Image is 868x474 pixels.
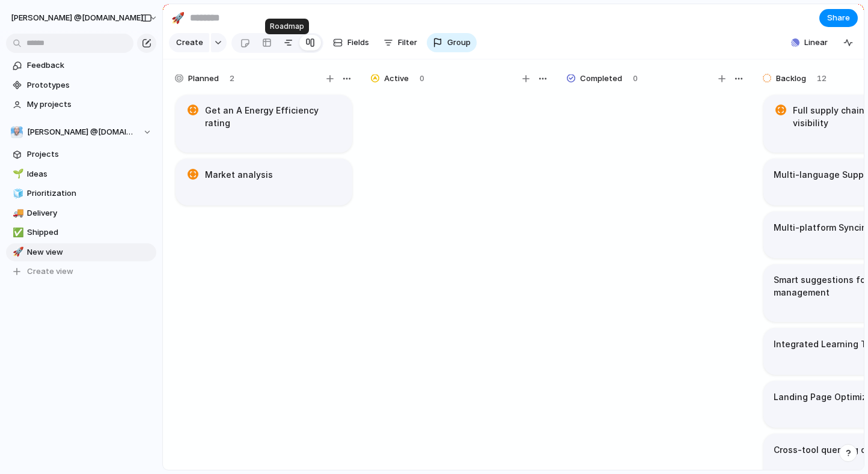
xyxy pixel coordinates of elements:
[633,73,638,85] span: 0
[188,73,219,85] span: Planned
[6,184,156,202] a: 🧊Prioritization
[379,33,422,52] button: Filter
[11,187,23,199] button: 🧊
[265,19,309,34] div: Roadmap
[6,123,156,141] button: [PERSON_NAME] @[DOMAIN_NAME]
[176,37,203,49] span: Create
[827,12,850,24] span: Share
[13,187,21,201] div: 🧊
[13,226,21,240] div: ✅
[27,246,152,258] span: New view
[168,8,188,28] button: 🚀
[6,145,156,163] a: Projects
[13,245,21,259] div: 🚀
[6,96,156,114] a: My projects
[398,37,417,49] span: Filter
[27,126,137,138] span: [PERSON_NAME] @[DOMAIN_NAME]
[6,243,156,261] a: 🚀New view
[11,12,143,24] span: [PERSON_NAME] @[DOMAIN_NAME]
[27,187,152,199] span: Prioritization
[6,223,156,242] a: ✅Shipped
[6,56,156,74] a: Feedback
[13,206,21,220] div: 🚚
[447,37,471,49] span: Group
[804,37,828,49] span: Linear
[580,73,622,85] span: Completed
[11,226,23,239] button: ✅
[169,33,209,52] button: Create
[27,168,152,180] span: Ideas
[817,73,827,85] span: 12
[27,226,152,239] span: Shipped
[27,79,152,91] span: Prototypes
[11,168,23,180] button: 🌱
[11,246,23,258] button: 🚀
[819,9,858,27] button: Share
[205,168,273,181] h1: Market analysis
[328,33,374,52] button: Fields
[27,99,152,111] span: My projects
[6,165,156,183] a: 🌱Ideas
[176,95,352,153] div: Get an A Energy Efficiency rating
[176,159,352,205] div: Market analysis
[420,73,424,85] span: 0
[230,73,234,85] span: 2
[27,59,152,71] span: Feedback
[347,37,369,49] span: Fields
[427,33,477,52] button: Group
[27,266,73,278] span: Create view
[384,73,409,85] span: Active
[786,34,833,52] button: Linear
[6,204,156,222] a: 🚚Delivery
[171,10,185,26] div: 🚀
[27,148,152,160] span: Projects
[5,8,164,28] button: [PERSON_NAME] @[DOMAIN_NAME]
[776,73,806,85] span: Backlog
[11,207,23,219] button: 🚚
[205,104,342,129] h1: Get an A Energy Efficiency rating
[27,207,152,219] span: Delivery
[6,263,156,281] button: Create view
[13,167,21,181] div: 🌱
[6,76,156,94] a: Prototypes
